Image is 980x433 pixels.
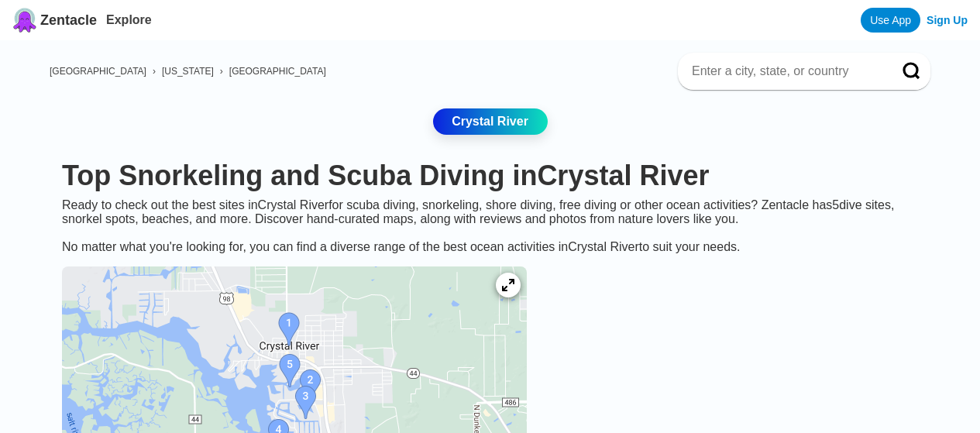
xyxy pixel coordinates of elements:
[50,66,146,77] a: [GEOGRAPHIC_DATA]
[229,66,326,77] a: [GEOGRAPHIC_DATA]
[12,8,37,33] img: Zentacle logo
[162,66,214,77] a: [US_STATE]
[861,8,920,33] a: Use App
[153,66,156,77] span: ›
[220,66,223,77] span: ›
[690,64,881,79] input: Enter a city, state, or country
[50,198,930,254] div: Ready to check out the best sites in Crystal River for scuba diving, snorkeling, shore diving, fr...
[62,160,918,192] h1: Top Snorkeling and Scuba Diving in Crystal River
[106,13,152,26] a: Explore
[927,14,968,26] a: Sign Up
[40,12,97,29] span: Zentacle
[12,8,97,33] a: Zentacle logoZentacle
[433,108,548,135] a: Crystal River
